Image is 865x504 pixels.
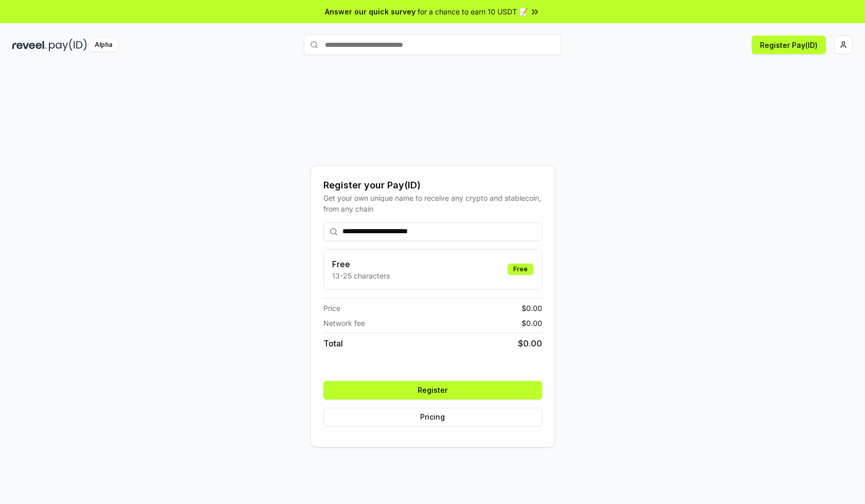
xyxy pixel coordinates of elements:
button: Register [323,381,542,399]
button: Pricing [323,408,542,426]
span: for a chance to earn 10 USDT 📝 [418,6,528,17]
h3: Free [332,258,390,270]
span: $ 0.00 [522,318,542,328]
img: reveel_dark [12,39,47,51]
span: Price [323,303,340,314]
span: Answer our quick survey [325,6,416,17]
span: Total [323,337,343,350]
span: Network fee [323,318,365,328]
div: Register your Pay(ID) [323,178,542,193]
div: Free [508,264,533,275]
img: pay_id [49,39,87,51]
button: Register Pay(ID) [752,36,826,54]
span: $ 0.00 [522,303,542,314]
p: 13-25 characters [332,270,390,281]
div: Alpha [89,39,118,51]
span: $ 0.00 [518,337,542,350]
div: Get your own unique name to receive any crypto and stablecoin, from any chain [323,193,542,214]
